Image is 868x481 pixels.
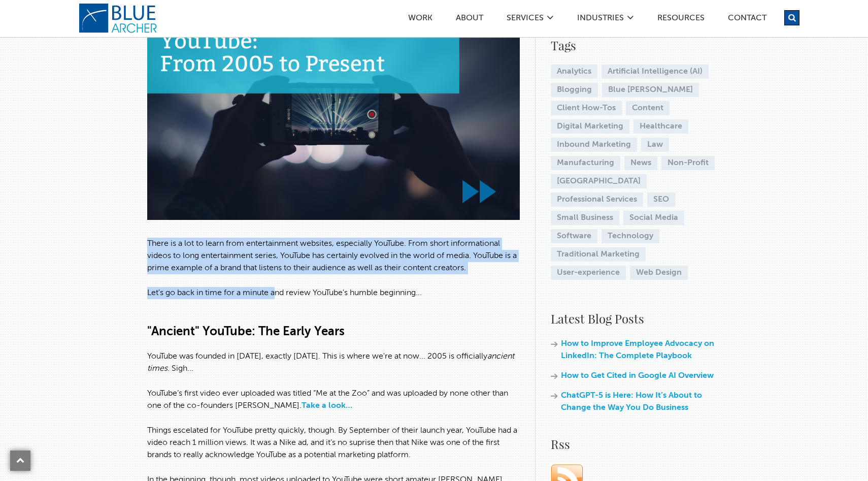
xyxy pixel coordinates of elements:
a: Software [551,229,597,243]
a: Client How-Tos [551,101,622,115]
h4: Tags [551,36,725,54]
p: Let's go back in time for a minute and review YouTube's humble beginning... [147,287,520,311]
a: Blogging [551,83,598,97]
a: User-experience [551,266,626,280]
a: Digital Marketing [551,119,629,134]
a: Traditional Marketing [551,247,646,262]
a: Analytics [551,65,597,79]
p: There is a lot to learn from entertainment websites, especially YouTube. From short informational... [147,238,520,274]
a: Professional Services [551,193,643,207]
p: YouTube was founded in [DATE], exactly [DATE]. This is where we're at now... 2005 is officially .... [147,350,520,375]
a: News [624,156,657,170]
a: Healthcare [633,119,688,134]
a: Law [641,138,669,152]
strong: "Ancient" YouTube: The Early Years [147,326,345,338]
a: Blue [PERSON_NAME] [602,83,699,97]
a: ChatGPT-5 is Here: How It’s About to Change the Way You Do Business [561,392,702,412]
em: ancient times [147,352,514,373]
a: Artificial Intelligence (AI) [602,65,709,79]
a: Work [408,14,433,25]
a: Social Media [623,211,684,225]
a: SERVICES [506,14,544,25]
a: logo [79,3,160,34]
h4: Latest Blog Posts [551,309,725,328]
a: Resources [657,14,705,25]
p: Things escelated for YouTube pretty quickly, though. By September of their launch year, YouTube h... [147,425,520,461]
a: ABOUT [455,14,484,25]
a: Take a look… [302,402,352,410]
a: How to Get Cited in Google AI Overview [561,372,714,380]
a: Contact [727,14,767,25]
a: Small Business [551,211,619,225]
a: [GEOGRAPHIC_DATA] [551,174,647,188]
a: Non-Profit [661,156,715,170]
a: Manufacturing [551,156,620,170]
a: Inbound Marketing [551,138,637,152]
a: Web Design [630,266,688,280]
a: SEO [647,193,675,207]
h4: Rss [551,435,725,453]
a: Technology [602,229,659,243]
a: How to Improve Employee Advocacy on LinkedIn: The Complete Playbook [561,340,714,360]
a: Industries [577,14,624,25]
a: Content [626,101,670,115]
p: YouTube’s first video ever uploaded was titled “Me at the Zoo” and was uploaded by none other tha... [147,388,520,412]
